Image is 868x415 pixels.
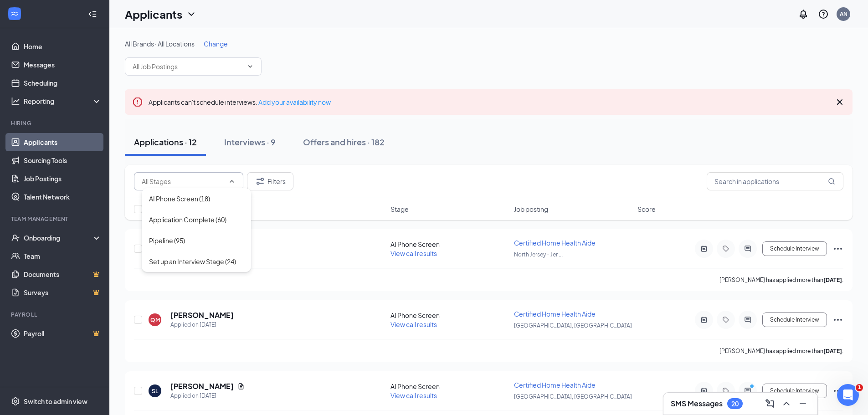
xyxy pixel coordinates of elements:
[204,40,228,48] span: Change
[390,311,508,320] div: AI Phone Screen
[149,236,185,246] div: Pipeline (95)
[797,398,808,409] svg: Minimize
[514,322,632,329] span: [GEOGRAPHIC_DATA], [GEOGRAPHIC_DATA]
[699,245,709,252] svg: ActiveNote
[719,347,843,355] p: [PERSON_NAME] has applied more than .
[24,56,102,74] a: Messages
[237,383,245,390] svg: Document
[24,37,102,56] a: Home
[11,311,100,318] div: Payroll
[779,396,794,411] button: ChevronUp
[224,136,276,148] div: Interviews · 9
[818,9,829,20] svg: QuestionInfo
[514,310,596,318] span: Certified Home Health Aide
[11,233,20,242] svg: UserCheck
[186,9,197,20] svg: ChevronDown
[149,194,210,204] div: AI Phone Screen (18)
[742,387,753,395] svg: ActiveChat
[720,316,731,323] svg: Tag
[10,9,19,18] svg: WorkstreamLogo
[11,215,100,223] div: Team Management
[671,399,723,409] h3: SMS Messages
[832,243,843,254] svg: Ellipses
[637,205,656,214] span: Score
[152,387,158,395] div: SL
[762,313,827,327] button: Schedule Interview
[823,277,842,283] b: [DATE]
[762,384,827,398] button: Schedule Interview
[11,397,20,406] svg: Settings
[247,172,293,190] button: Filter Filters
[765,398,776,409] svg: ComposeMessage
[742,245,753,252] svg: ActiveChat
[762,241,827,256] button: Schedule Interview
[88,10,97,19] svg: Collapse
[24,247,102,265] a: Team
[514,393,632,400] span: [GEOGRAPHIC_DATA], [GEOGRAPHIC_DATA]
[832,385,843,396] svg: Ellipses
[247,63,254,70] svg: ChevronDown
[170,320,234,329] div: Applied on [DATE]
[11,119,100,127] div: Hiring
[514,239,596,247] span: Certified Home Health Aide
[132,97,143,108] svg: Error
[514,381,596,389] span: Certified Home Health Aide
[796,396,810,411] button: Minimize
[24,397,87,406] div: Switch to admin view
[170,391,245,400] div: Applied on [DATE]
[24,233,94,242] div: Onboarding
[228,178,236,185] svg: ChevronUp
[837,384,859,406] iframe: Intercom live chat
[840,10,847,18] div: AN
[133,61,243,72] input: All Job Postings
[24,97,102,106] div: Reporting
[24,324,102,343] a: PayrollCrown
[11,97,20,106] svg: Analysis
[514,251,563,258] span: North Jersey - Jer ...
[149,98,331,106] span: Applicants can't schedule interviews.
[699,387,709,395] svg: ActiveNote
[390,249,437,257] span: View call results
[719,276,843,284] p: [PERSON_NAME] has applied more than .
[834,97,845,108] svg: Cross
[823,348,842,354] b: [DATE]
[707,172,843,190] input: Search in applications
[748,384,759,391] svg: PrimaryDot
[828,178,835,185] svg: MagnifyingGlass
[125,40,195,48] span: All Brands · All Locations
[798,9,809,20] svg: Notifications
[24,133,102,151] a: Applicants
[731,400,739,408] div: 20
[24,169,102,188] a: Job Postings
[720,387,731,395] svg: Tag
[149,215,226,225] div: Application Complete (60)
[390,320,437,328] span: View call results
[390,391,437,400] span: View call results
[390,240,508,249] div: AI Phone Screen
[832,314,843,325] svg: Ellipses
[255,176,266,187] svg: Filter
[720,245,731,252] svg: Tag
[142,176,225,186] input: All Stages
[856,384,863,391] span: 1
[150,316,160,324] div: QM
[699,316,709,323] svg: ActiveNote
[781,398,792,409] svg: ChevronUp
[125,6,182,22] h1: Applicants
[24,151,102,169] a: Sourcing Tools
[170,310,234,320] h5: [PERSON_NAME]
[514,205,548,214] span: Job posting
[24,74,102,92] a: Scheduling
[134,136,197,148] div: Applications · 12
[149,256,236,266] div: Set up an Interview Stage (24)
[390,382,508,391] div: AI Phone Screen
[24,265,102,283] a: DocumentsCrown
[742,316,753,323] svg: ActiveChat
[763,396,777,411] button: ComposeMessage
[170,381,234,391] h5: [PERSON_NAME]
[24,283,102,302] a: SurveysCrown
[24,188,102,206] a: Talent Network
[258,98,331,106] a: Add your availability now
[390,205,409,214] span: Stage
[303,136,385,148] div: Offers and hires · 182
